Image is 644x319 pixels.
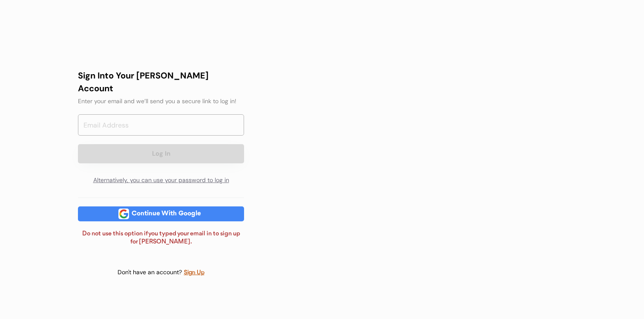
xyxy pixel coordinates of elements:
[129,211,204,217] div: Continue With Google
[78,230,244,246] div: Do not use this option if you typed your email in to sign up for [PERSON_NAME].
[78,172,244,189] div: Alternatively, you can use your password to log in
[184,268,205,278] div: Sign Up
[118,268,184,277] div: Don't have an account?
[78,144,244,163] button: Log In
[78,114,244,136] input: Email Address
[78,69,244,95] div: Sign Into Your [PERSON_NAME] Account
[78,97,244,106] div: Enter your email and we’ll send you a secure link to log in!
